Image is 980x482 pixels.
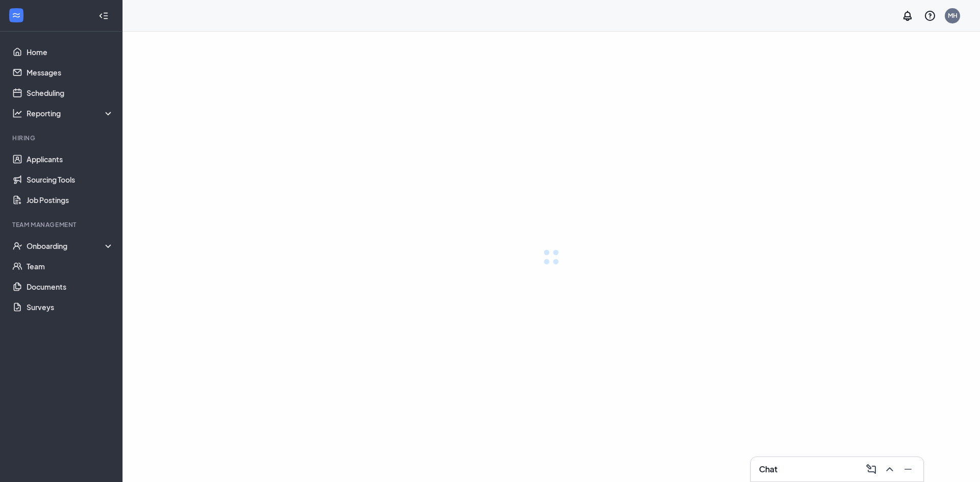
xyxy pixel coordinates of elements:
[12,220,112,229] div: Team Management
[27,190,114,210] a: Job Postings
[924,10,936,22] svg: QuestionInfo
[759,464,777,475] h3: Chat
[862,461,878,477] button: ComposeMessage
[99,11,109,21] svg: Collapse
[27,241,114,251] div: Onboarding
[11,10,21,20] svg: WorkstreamLogo
[27,276,114,297] a: Documents
[27,62,114,83] a: Messages
[884,463,896,475] svg: ChevronUp
[27,297,114,317] a: Surveys
[12,108,22,118] svg: Analysis
[12,134,112,142] div: Hiring
[901,10,914,22] svg: Notifications
[27,42,114,62] a: Home
[27,108,114,118] div: Reporting
[899,461,915,477] button: Minimize
[880,461,897,477] button: ChevronUp
[902,463,914,475] svg: Minimize
[27,83,114,103] a: Scheduling
[12,241,22,251] svg: UserCheck
[27,149,114,169] a: Applicants
[948,11,958,20] div: MH
[27,256,114,276] a: Team
[27,169,114,190] a: Sourcing Tools
[865,463,877,475] svg: ComposeMessage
